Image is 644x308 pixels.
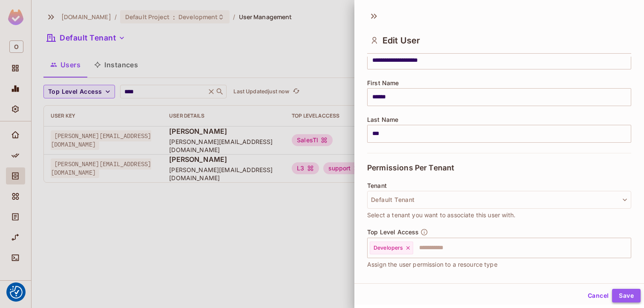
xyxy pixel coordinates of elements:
span: Top Level Access [367,229,419,236]
span: Tenant [367,182,387,189]
button: Cancel [584,289,612,302]
span: First Name [367,80,399,86]
span: Last Name [367,116,398,123]
button: Save [612,289,641,302]
span: Developers [374,245,403,251]
img: Revisit consent button [10,286,23,299]
span: Assign the user permission to a resource type [367,260,497,269]
button: Open [627,247,628,248]
span: Select a tenant you want to associate this user with. [367,210,515,220]
button: Consent Preferences [10,286,23,299]
button: Default Tenant [367,191,631,209]
div: Developers [370,242,413,254]
span: Edit User [382,35,420,46]
span: Permissions Per Tenant [367,164,454,172]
